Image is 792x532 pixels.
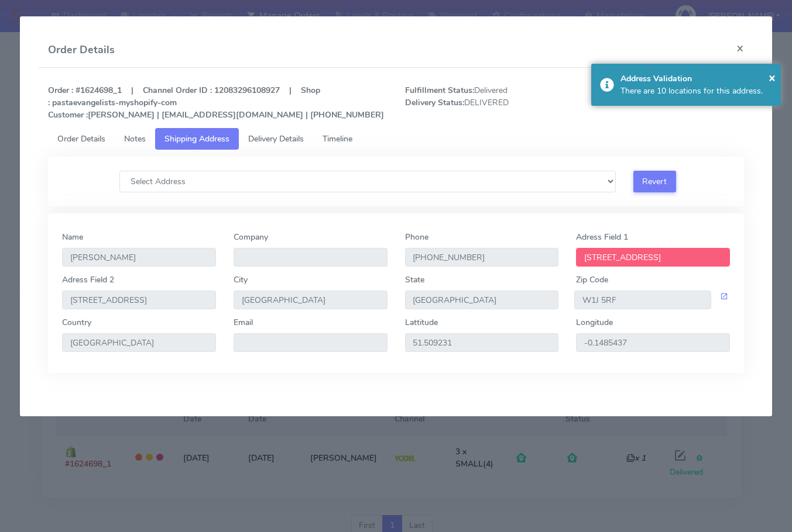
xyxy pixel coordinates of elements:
span: × [769,70,776,85]
span: Delivered DELIVERED [396,84,575,121]
label: Email [234,316,253,329]
label: Longitude [576,316,613,329]
strong: Order : #1624698_1 | Channel Order ID : 12083296108927 | Shop : pastaevangelists-myshopify-com [P... [48,85,384,120]
strong: Customer : [48,109,88,120]
label: Adress Field 1 [576,231,628,243]
label: Adress Field 2 [62,274,114,286]
div: There are 10 locations for this address. [620,85,773,97]
label: Lattitude [405,316,438,329]
button: Revert [633,171,676,192]
span: Notes [124,133,146,144]
strong: Fulfillment Status: [405,85,474,96]
div: Address Validation [620,72,773,85]
label: City [234,274,248,286]
span: Timeline [323,133,352,144]
span: Order Details [57,133,105,144]
h4: Order Details [48,42,115,58]
ul: Tabs [48,128,744,150]
label: Name [62,231,83,243]
label: Phone [405,231,428,243]
label: Country [62,316,91,329]
button: Close [769,69,776,87]
button: Close [727,33,753,64]
span: Delivery Details [248,133,304,144]
label: Zip Code [576,274,608,286]
span: Shipping Address [164,133,229,144]
strong: Delivery Status: [405,97,464,108]
label: State [405,274,424,286]
label: Company [234,231,268,243]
